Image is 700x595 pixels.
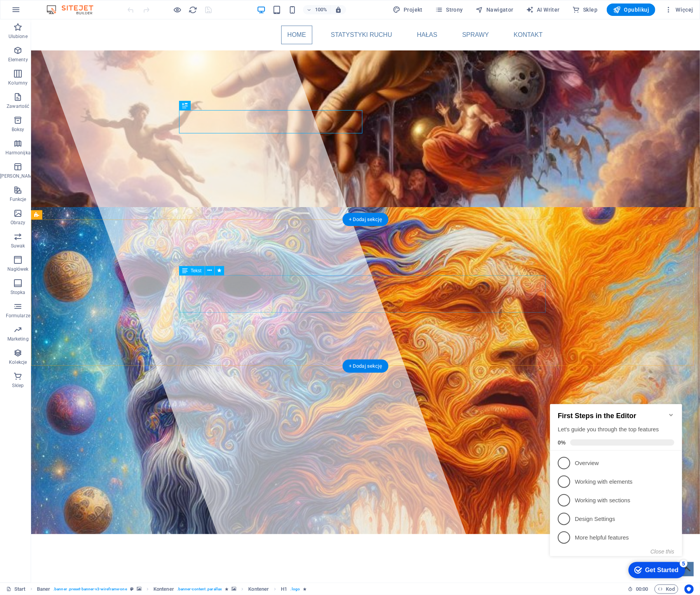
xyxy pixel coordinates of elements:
[10,196,26,202] p: Funkcje
[12,126,24,133] p: Boksy
[232,587,236,591] i: Ten element zawiera tło
[188,5,198,14] button: reload
[28,66,121,74] p: Overview
[151,561,279,578] span: [DOMAIN_NAME]
[636,585,648,594] span: 00 00
[7,103,29,109] p: Zawartość
[435,6,463,14] span: Strony
[11,32,127,40] div: Let's guide you through the top features
[7,266,29,272] p: Nagłówek
[315,5,327,14] h6: 100%
[343,213,388,226] div: + Dodaj sekcję
[475,6,514,14] span: Nawigator
[9,359,27,365] p: Kolekcje
[225,587,228,591] i: Element zawiera animację
[3,116,135,135] li: Design Settings
[10,220,26,226] p: Obrazy
[28,121,121,130] p: Design Settings
[191,268,202,273] span: Tekst
[11,243,25,249] p: Suwak
[641,586,643,592] span: :
[98,173,132,180] div: Get Started
[28,84,121,92] p: Working with elements
[607,3,655,16] button: Opublikuj
[658,585,675,594] span: Kod
[665,6,693,14] span: Więcej
[3,135,135,153] li: More helpful features
[335,6,342,13] i: Po zmianie rozmiaru automatycznie dostosowuje poziom powiększenia do wybranego urządzenia.
[393,6,423,14] span: Projekt
[37,585,50,594] span: Kliknij, aby zaznaczyć. Kliknij dwukrotnie, aby edytować
[662,3,697,16] button: Więcej
[249,585,269,594] span: Kliknij, aby zaznaczyć. Kliknij dwukrotnie, aby edytować
[45,5,103,14] img: Editor Logo
[569,3,601,16] button: Sklep
[432,3,466,16] button: Strony
[303,5,331,14] button: 100%
[121,18,127,24] div: Minimize checklist
[104,155,127,161] button: Close this
[3,79,135,97] li: Working with elements
[11,46,23,52] span: 0%
[3,60,135,79] li: Overview
[9,33,28,40] p: Ulubione
[177,585,222,594] span: . banner-content .parallax
[28,140,121,148] p: More helpful features
[303,587,306,591] i: Element zawiera animację
[189,5,198,14] i: Przeładuj stronę
[11,18,127,26] h2: First Steps in the Editor
[291,585,300,594] span: . logo
[281,585,287,594] span: Kliknij, aby zaznaczyć. Kliknij dwukrotnie, aby edytować
[3,97,135,116] li: Working with sections
[8,57,28,63] p: Elementy
[137,587,141,591] i: Ten element zawiera tło
[628,585,648,594] h6: Czas sesji
[28,103,121,111] p: Working with sections
[37,585,307,594] nav: breadcrumb
[526,6,560,14] span: AI Writer
[655,585,678,594] button: Kod
[133,166,141,174] div: 5
[5,150,31,156] p: Harmonijka
[173,5,182,14] button: Kliknij tutaj, aby wyjść z trybu podglądu i kontynuować edycję
[684,585,694,594] button: Usercentrics
[613,6,649,14] span: Opublikuj
[390,3,426,16] button: Projekt
[130,587,134,591] i: Ten element jest konfigurowalnym ustawieniem wstępnym
[10,289,26,296] p: Stopka
[572,6,597,14] span: Sklep
[6,313,30,319] p: Formularze
[8,80,28,86] p: Kolumny
[343,360,388,373] div: + Dodaj sekcję
[153,585,174,594] span: Kliknij, aby zaznaczyć. Kliknij dwukrotnie, aby edytować
[12,382,24,389] p: Sklep
[53,585,127,594] span: . banner .preset-banner-v3-wireframe-one
[6,585,26,594] a: Kliknij, aby anulować zaznaczenie. Kliknij dwukrotnie, aby otworzyć Strony
[472,3,517,16] button: Nawigator
[7,336,29,342] p: Marketing
[523,3,563,16] button: AI Writer
[82,168,138,185] div: Get Started 5 items remaining, 0% complete
[390,3,426,16] div: Projekt (Ctrl+Alt+Y)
